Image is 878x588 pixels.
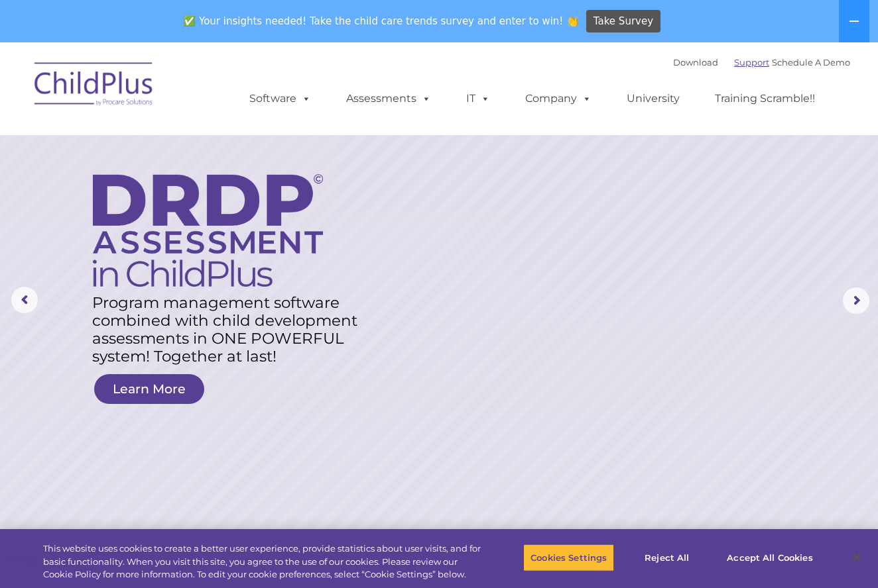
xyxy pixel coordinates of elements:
a: University [613,85,693,112]
a: IT [453,85,503,112]
a: Take Survey [586,10,661,33]
a: Schedule A Demo [772,57,850,68]
a: Company [512,85,605,112]
span: ✅ Your insights needed! Take the child care trends survey and enter to win! 👏 [178,9,584,34]
rs-layer: Program management software combined with child development assessments in ONE POWERFUL system! T... [92,294,373,366]
button: Close [842,543,871,572]
a: Download [673,57,718,68]
button: Accept All Cookies [720,544,820,571]
a: Assessments [333,85,444,112]
a: Training Scramble!! [702,85,828,112]
font: | [673,57,850,68]
span: Take Survey [594,10,653,33]
span: Last name [184,87,225,97]
a: Support [734,57,769,68]
button: Cookies Settings [523,544,614,571]
img: ChildPlus by Procare Solutions [28,53,160,119]
a: Learn More [94,374,204,404]
div: This website uses cookies to create a better user experience, provide statistics about user visit... [43,542,483,581]
span: Phone number [184,142,241,152]
img: DRDP Assessment in ChildPlus [93,174,323,287]
a: Software [236,85,324,112]
button: Reject All [625,544,708,571]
